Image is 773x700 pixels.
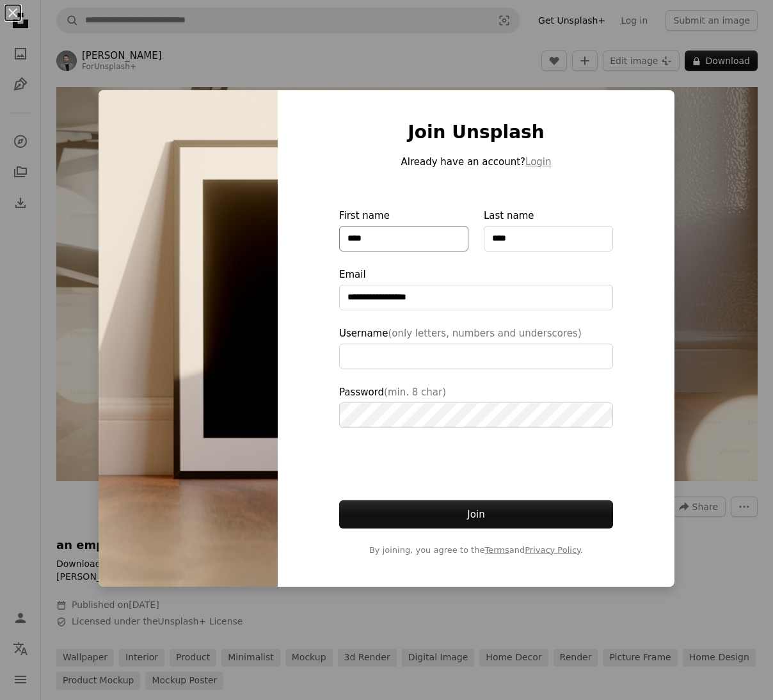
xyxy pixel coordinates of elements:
button: Login [525,154,551,170]
label: First name [339,208,468,251]
label: Username [339,326,613,369]
a: Privacy Policy [525,545,580,555]
span: By joining, you agree to the and . [339,544,613,557]
span: (min. 8 char) [384,386,446,398]
input: Last name [484,226,613,251]
input: Username(only letters, numbers and underscores) [339,344,613,369]
label: Password [339,385,613,428]
button: Join [339,500,613,529]
p: Already have an account? [339,154,613,170]
input: Password(min. 8 char) [339,402,613,428]
label: Email [339,267,613,310]
img: premium_photo-1681558162086-afb437fecc33 [99,90,278,587]
a: Terms [484,545,509,555]
h1: Join Unsplash [339,121,613,144]
span: (only letters, numbers and underscores) [388,328,581,339]
input: First name [339,226,468,251]
input: Email [339,285,613,310]
label: Last name [484,208,613,251]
